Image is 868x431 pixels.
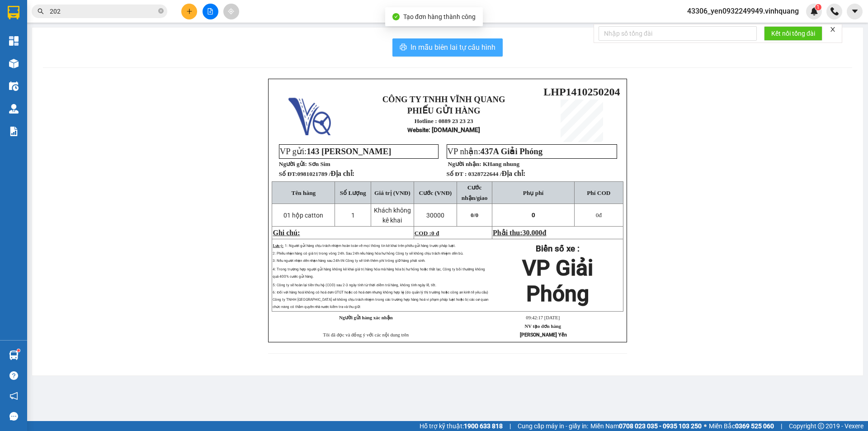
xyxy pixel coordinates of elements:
span: 1 [351,212,355,219]
span: LHP1410250195 [97,9,173,21]
img: warehouse-icon [9,104,19,114]
span: caret-down [851,7,859,15]
span: Lưu ý: [273,244,283,248]
span: 3: Nếu người nhận đến nhận hàng sau 24h thì Công ty sẽ tính thêm phí trông giữ hàng phát sinh. [273,259,425,263]
strong: CÔNG TY TNHH VĨNH QUANG [382,95,505,104]
span: Phải thu: [493,229,546,237]
span: Phụ phí [523,189,543,196]
span: close-circle [158,8,164,14]
img: icon-new-feature [810,7,818,15]
input: Tìm tên, số ĐT hoặc mã đơn [50,6,156,16]
span: KHang nhung [483,161,519,167]
span: 1: Người gửi hàng chịu trách nhiệm hoàn toàn về mọi thông tin kê khai trên phiếu gửi hàng trước p... [285,244,456,248]
strong: Hotline : 0889 23 23 23 [29,40,88,47]
span: Cước (VNĐ) [419,189,452,196]
span: đ [596,212,602,218]
span: Miền Bắc [709,421,774,431]
strong: CÔNG TY TNHH VĨNH QUANG [26,7,91,27]
span: 0 [532,212,535,218]
strong: Người gửi hàng xác nhận [339,315,393,320]
span: Địa chỉ: [330,170,354,177]
img: warehouse-icon [9,59,19,68]
strong: Hotline : 0889 23 23 23 [415,118,473,124]
span: 01 hộp catton [283,212,323,219]
strong: Số ĐT : [447,171,467,177]
span: 2: Phiếu nhận hàng có giá trị trong vòng 24h. Sau 24h nếu hàng hóa hư hỏng Công ty sẽ không chịu ... [273,251,463,256]
span: 0/ [471,212,478,218]
span: close-circle [158,7,164,16]
strong: Người gửi: [279,161,307,167]
span: | [509,421,511,431]
img: warehouse-icon [9,81,19,91]
span: COD : [415,230,439,237]
span: Giá trị (VNĐ) [374,189,410,196]
span: Miền Nam [590,421,702,431]
span: question-circle [9,371,18,380]
img: logo [5,15,20,58]
img: warehouse-icon [9,350,19,360]
span: đ [542,229,547,237]
span: Website [47,50,68,57]
span: Số Lượng [340,189,366,196]
button: Kết nối tổng đài [764,26,822,41]
span: Sơn Sim [308,161,330,167]
span: Phí COD [587,189,610,196]
span: 30.000 [523,229,542,237]
strong: : [DOMAIN_NAME] [407,126,480,133]
span: 0 [475,212,478,218]
button: aim [223,4,239,19]
button: caret-down [847,4,863,19]
strong: : [DOMAIN_NAME] [31,48,86,66]
span: VP Giải Phóng [522,255,593,307]
span: notification [9,392,18,400]
input: Nhập số tổng đài [599,26,757,41]
span: 0 [596,212,599,218]
span: VP nhận: [448,147,542,156]
button: printerIn mẫu biên lai tự cấu hình [392,38,503,57]
span: file-add [207,8,213,14]
span: 1 [816,4,820,10]
img: phone-icon [830,7,839,15]
span: Cung cấp máy in - giấy in: [518,421,588,431]
span: 0328722644 / [468,171,526,177]
span: message [9,412,18,421]
span: copyright [818,423,824,429]
strong: Biển số xe : [536,244,580,254]
span: printer [400,43,407,52]
strong: PHIẾU GỬI HÀNG [22,28,95,38]
img: solution-icon [9,127,19,136]
span: Khách không kê khai [374,207,411,224]
span: Cước nhận/giao [462,184,488,201]
span: check-circle [392,13,400,20]
span: VP gửi: [280,147,392,156]
span: 43306_yen0932249949.vinhquang [680,5,806,17]
span: 5: Công ty sẽ hoàn lại tiền thu hộ (COD) sau 2-3 ngày tính từ thời điểm trả hàng, không tính ngày... [273,283,488,309]
span: Tạo đơn hàng thành công [403,13,476,20]
span: | [781,421,782,431]
span: ⚪️ [704,424,707,428]
sup: 1 [17,349,20,352]
strong: 0369 525 060 [735,422,774,430]
span: 143 [PERSON_NAME] [307,147,391,156]
span: Hỗ trợ kỹ thuật: [420,421,503,431]
span: Tên hàng [292,189,316,196]
span: LHP1410250204 [543,86,620,98]
span: Địa chỉ: [501,170,525,177]
span: Tôi đã đọc và đồng ý với các nội dung trên [323,332,409,337]
span: 4: Trong trường hợp người gửi hàng không kê khai giá trị hàng hóa mà hàng hóa bị hư hỏng hoặc thấ... [273,267,485,279]
span: 30000 [426,212,444,219]
strong: 0708 023 035 - 0935 103 250 [619,422,702,430]
sup: 1 [815,4,821,10]
span: Kết nối tổng đài [771,28,815,38]
strong: Số ĐT: [279,171,354,177]
span: 0 đ [431,230,439,237]
button: file-add [203,4,218,19]
span: aim [228,8,234,14]
strong: PHIẾU GỬI HÀNG [407,106,481,115]
span: Website [407,127,429,133]
img: logo-vxr [8,6,19,19]
strong: NV tạo đơn hàng [525,324,561,329]
strong: Người nhận: [448,161,481,167]
span: Ghi chú: [273,229,300,237]
span: plus [186,8,193,14]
